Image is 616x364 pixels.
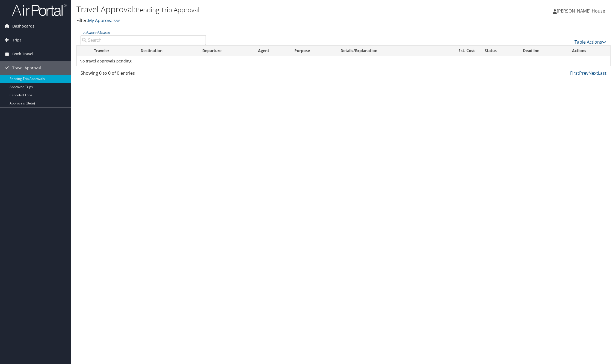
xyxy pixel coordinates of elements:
[574,39,606,45] a: Table Actions
[432,46,480,56] th: Est. Cost: activate to sort column ascending
[557,8,605,14] span: [PERSON_NAME] House
[77,56,610,66] td: No travel approvals pending
[136,46,197,56] th: Destination: activate to sort column ascending
[12,4,67,16] img: airportal-logo.png
[136,5,199,14] small: Pending Trip Approval
[76,17,433,24] p: Filter:
[12,61,41,75] span: Travel Approval
[83,30,110,35] a: Advanced Search
[518,46,567,56] th: Deadline: activate to sort column descending
[253,46,289,56] th: Agent
[598,70,606,76] a: Last
[570,70,579,76] a: First
[12,33,22,47] span: Trips
[81,70,206,79] div: Showing 0 to 0 of 0 entries
[89,46,136,56] th: Traveler: activate to sort column ascending
[336,46,432,56] th: Details/Explanation
[480,46,518,56] th: Status: activate to sort column ascending
[12,47,33,61] span: Book Travel
[579,70,588,76] a: Prev
[12,19,34,33] span: Dashboards
[553,3,611,19] a: [PERSON_NAME] House
[567,46,610,56] th: Actions
[76,4,433,15] h1: Travel Approval:
[197,46,253,56] th: Departure: activate to sort column ascending
[588,70,598,76] a: Next
[81,35,206,45] input: Advanced Search
[289,46,336,56] th: Purpose
[88,17,120,23] a: My Approvals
